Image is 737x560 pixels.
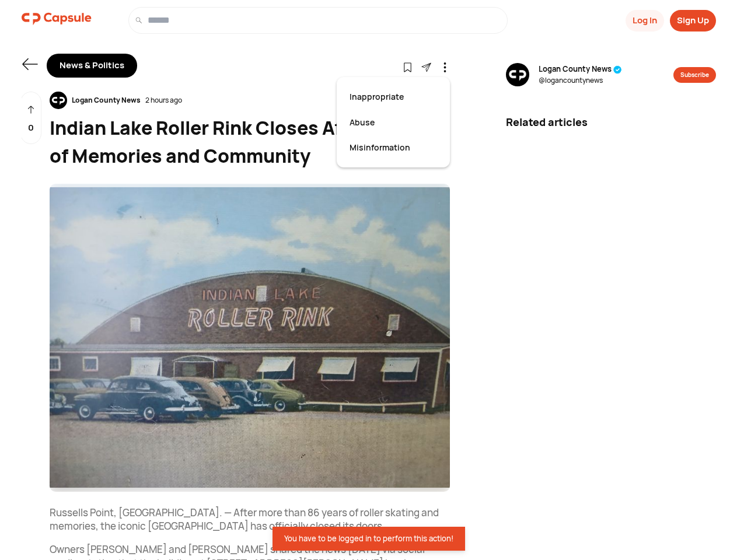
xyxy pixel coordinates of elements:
[284,534,453,544] div: You have to be logged in to perform this action!
[344,110,443,135] div: Abuse
[506,114,716,130] div: Related articles
[47,54,137,78] div: News & Politics
[67,95,145,106] div: Logan County News
[145,95,182,106] div: 2 hours ago
[539,64,622,75] span: Logan County News
[626,10,664,32] button: Log In
[22,7,92,34] a: logo
[670,10,716,32] button: Sign Up
[50,114,450,170] div: Indian Lake Roller Rink Closes After 86 Years of Memories and Community
[344,84,443,110] div: Inappropriate
[613,65,622,74] img: tick
[50,506,450,534] p: Russells Point, [GEOGRAPHIC_DATA]. — After more than 86 years of roller skating and memories, the...
[673,67,716,83] button: Subscribe
[539,75,622,86] span: @ logancountynews
[344,135,443,160] div: Misinformation
[50,184,450,492] img: resizeImage
[22,7,92,30] img: logo
[506,63,529,86] img: resizeImage
[50,92,67,109] img: resizeImage
[28,121,34,135] p: 0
